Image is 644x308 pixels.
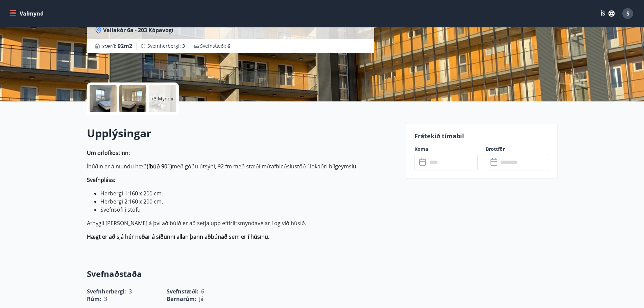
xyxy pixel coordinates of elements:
li: 160 x 200 cm. [100,197,398,206]
span: Stærð : [102,42,132,50]
span: Svefnstæði : [200,43,230,49]
span: 6 [228,43,230,49]
p: +3 Myndir [151,95,174,102]
span: 3 [182,43,185,49]
h2: Upplýsingar [87,126,398,141]
label: Koma [414,146,478,152]
strong: Um orlofkostinn: [87,149,130,157]
span: Svefnherbergi : [147,43,185,49]
p: Athygli [PERSON_NAME] á því að búið er að setja upp eftirlitsmyndavélar í og við húsið. [87,219,398,227]
strong: Svefnpláss: [87,176,115,184]
label: Brottför [486,146,549,152]
span: 92 m2 [118,42,132,50]
span: Barnarúm : [167,295,196,303]
span: 3 [104,295,107,303]
button: menu [8,7,46,20]
ins: Herbergi 1: [100,190,129,197]
span: Vallakór 6a - 203 Kópavogi [103,26,173,34]
span: S [626,10,629,17]
h3: Svefnaðstaða [87,268,398,280]
button: ÍS [597,7,618,20]
li: Svefnsófi í stofu [100,206,398,214]
strong: Hægt er að sjá hér neðar á síðunni allan þann aðbúnað sem er í húsinu. [87,233,269,240]
p: Íbúðin er á níundu hæð með góðu útsýni, 92 fm með stæði m/rafhleðslustöð í lokaðri bílgeymslu. [87,162,398,170]
strong: (íbúð 901) [147,163,172,170]
span: Rúm : [87,295,101,303]
li: 160 x 200 cm. [100,189,398,197]
button: S [620,5,636,22]
span: Já [199,295,204,303]
p: Frátekið tímabil [414,132,549,140]
ins: Herbergi 2: [100,198,129,205]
